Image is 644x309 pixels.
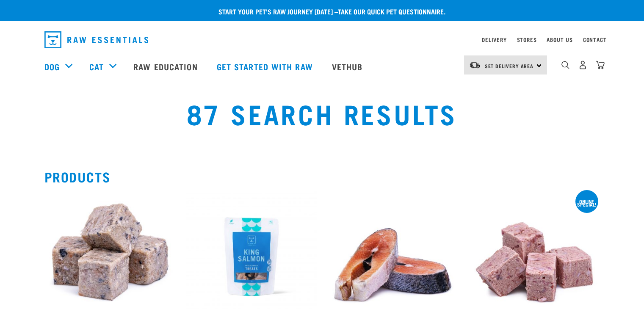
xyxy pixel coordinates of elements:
[38,28,607,52] nav: dropdown navigation
[482,38,506,41] a: Delivery
[485,64,534,67] span: Set Delivery Area
[89,60,104,73] a: Cat
[575,200,598,206] div: ONLINE SPECIAL!
[208,50,323,83] a: Get started with Raw
[123,98,522,128] h1: 87 Search Results
[125,50,208,83] a: Raw Education
[44,60,60,73] a: Dog
[561,61,569,69] img: home-icon-1@2x.png
[44,31,148,48] img: Raw Essentials Logo
[338,9,445,13] a: take our quick pet questionnaire.
[578,61,587,69] img: user.png
[583,38,607,41] a: Contact
[469,61,481,69] img: van-moving.png
[596,61,605,69] img: home-icon@2x.png
[547,38,572,41] a: About Us
[44,169,600,184] h2: Products
[323,50,373,83] a: Vethub
[517,38,537,41] a: Stores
